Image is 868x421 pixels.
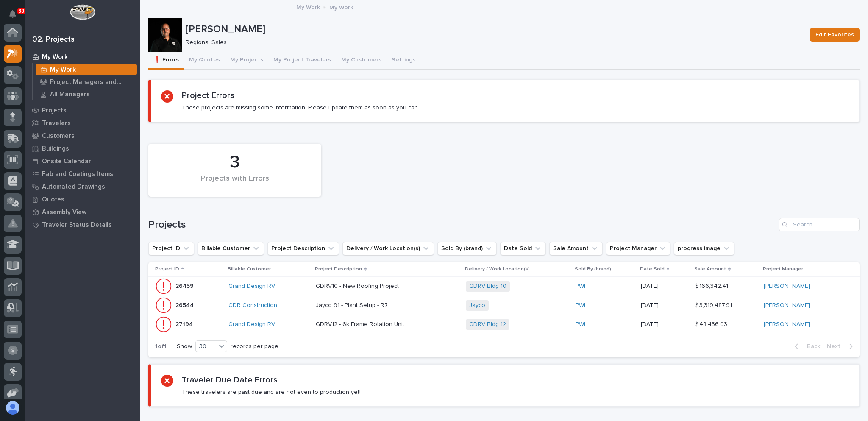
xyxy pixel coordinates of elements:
[694,265,726,274] p: Sale Amount
[50,66,76,74] p: My Work
[465,265,530,274] p: Delivery / Work Location(s)
[33,88,140,100] a: All Managers
[42,132,75,140] p: Customers
[576,321,585,328] a: PWI
[469,321,506,328] a: GDRV Bldg 12
[641,283,688,290] p: [DATE]
[148,277,860,296] tr: 2645926459 Grand Design RV GDRV10 - New Roofing ProjectGDRV10 - New Roofing Project GDRV Bldg 10 ...
[4,399,22,417] button: users-avatar
[182,388,361,396] p: These travelers are past due and are not even to production yet!
[42,183,105,191] p: Automated Drawings
[163,174,307,192] div: Projects with Errors
[42,145,69,153] p: Buildings
[316,281,401,290] p: GDRV10 - New Roofing Project
[764,302,810,309] a: [PERSON_NAME]
[268,52,336,70] button: My Project Travelers
[228,283,275,290] a: Grand Design RV
[576,283,585,290] a: PWI
[641,321,688,328] p: [DATE]
[788,343,823,350] button: Back
[182,104,419,112] p: These projects are missing some information. Please update them as soon as you can.
[802,343,820,350] span: Back
[148,315,860,334] tr: 2719427194 Grand Design RV GDRV12 - 6k Frame Rotation UnitGDRV12 - 6k Frame Rotation Unit GDRV Bl...
[42,170,113,178] p: Fab and Coatings Items
[640,265,665,274] p: Date Sold
[810,28,860,42] button: Edit Favorites
[163,152,307,173] div: 3
[32,35,75,45] div: 02. Projects
[695,319,729,328] p: $ 48,436.03
[437,242,497,255] button: Sold By (brand)
[779,218,860,231] input: Search
[228,302,277,309] a: CDR Construction
[186,23,803,36] p: [PERSON_NAME]
[231,343,278,350] p: records per page
[148,219,776,231] h1: Projects
[329,2,353,11] p: My Work
[342,242,434,255] button: Delivery / Work Location(s)
[4,5,22,23] button: Notifications
[148,52,184,70] button: ❗ Errors
[25,129,140,142] a: Customers
[469,283,506,290] a: GDRV Bldg 10
[42,158,91,165] p: Onsite Calendar
[155,265,179,274] p: Project ID
[25,180,140,193] a: Automated Drawings
[25,117,140,129] a: Travelers
[182,90,234,100] h2: Project Errors
[19,8,24,14] p: 63
[186,39,800,46] p: Regional Sales
[228,321,275,328] a: Grand Design RV
[42,209,86,216] p: Assembly View
[549,242,603,255] button: Sale Amount
[25,206,140,218] a: Assembly View
[316,300,389,309] p: Jayco 91 - Plant Setup - R7
[827,343,846,350] span: Next
[606,242,670,255] button: Project Manager
[148,336,173,357] p: 1 of 1
[25,104,140,117] a: Projects
[674,242,734,255] button: progress image
[148,296,860,315] tr: 2654426544 CDR Construction Jayco 91 - Plant Setup - R7Jayco 91 - Plant Setup - R7 Jayco PWI [DAT...
[33,76,140,88] a: Project Managers and Engineers
[33,64,140,75] a: My Work
[42,53,68,61] p: My Work
[336,52,387,70] button: My Customers
[25,167,140,180] a: Fab and Coatings Items
[175,281,195,290] p: 26459
[225,52,268,70] button: My Projects
[182,375,278,385] h2: Traveler Due Date Errors
[764,283,810,290] a: [PERSON_NAME]
[764,321,810,328] a: [PERSON_NAME]
[50,91,90,98] p: All Managers
[575,265,611,274] p: Sold By (brand)
[695,281,730,290] p: $ 166,342.41
[25,218,140,231] a: Traveler Status Details
[175,300,195,309] p: 26544
[316,319,406,328] p: GDRV12 - 6k Frame Rotation Unit
[25,50,140,63] a: My Work
[42,221,112,229] p: Traveler Status Details
[469,302,485,309] a: Jayco
[267,242,339,255] button: Project Description
[177,343,192,350] p: Show
[576,302,585,309] a: PWI
[315,265,362,274] p: Project Description
[198,242,264,255] button: Billable Customer
[42,107,67,114] p: Projects
[228,265,271,274] p: Billable Customer
[815,30,854,40] span: Edit Favorites
[296,2,320,11] a: My Work
[42,196,64,204] p: Quotes
[823,343,860,350] button: Next
[184,52,225,70] button: My Quotes
[50,78,134,86] p: Project Managers and Engineers
[25,155,140,167] a: Onsite Calendar
[641,302,688,309] p: [DATE]
[25,193,140,206] a: Quotes
[175,319,195,328] p: 27194
[196,342,216,351] div: 30
[500,242,546,255] button: Date Sold
[25,142,140,155] a: Buildings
